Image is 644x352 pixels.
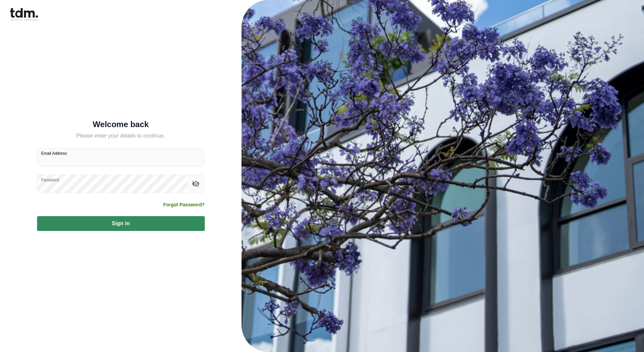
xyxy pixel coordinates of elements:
[37,216,205,231] button: Sign in
[163,201,205,208] a: Forgot Password?
[190,178,201,189] button: toggle password visibility
[37,132,205,140] h5: Please enter your details to continue.
[41,177,59,183] label: Password
[37,121,205,128] h5: Welcome back
[41,150,67,156] label: Email Address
